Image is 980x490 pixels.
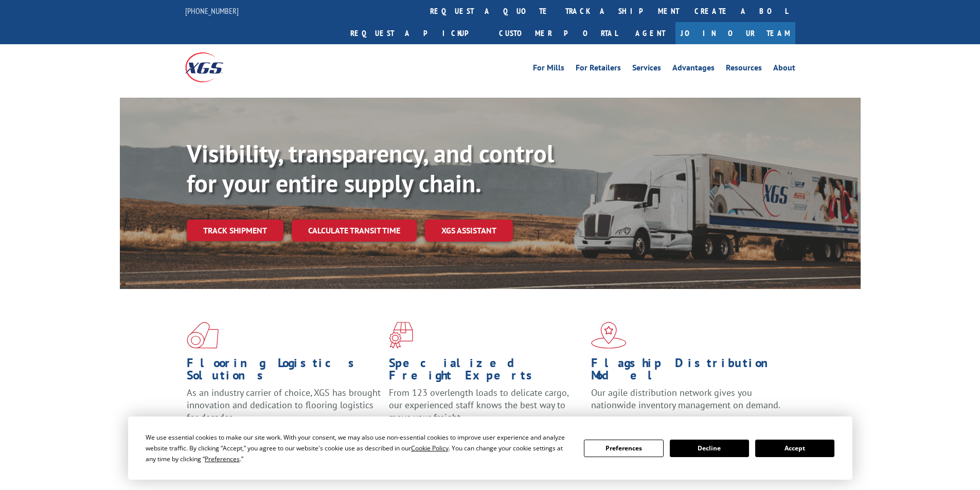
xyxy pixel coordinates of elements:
img: xgs-icon-total-supply-chain-intelligence-red [187,322,219,349]
a: Track shipment [187,220,283,241]
img: xgs-icon-flagship-distribution-model-red [591,322,627,349]
b: Visibility, transparency, and control for your entire supply chain. [187,137,554,199]
a: Request a pickup [343,22,491,44]
button: Preferences [584,440,663,457]
a: [PHONE_NUMBER] [185,6,239,16]
a: Calculate transit time [292,220,417,242]
h1: Flagship Distribution Model [591,357,786,387]
span: Preferences [205,455,240,463]
h1: Flooring Logistics Solutions [187,357,381,387]
h1: Specialized Freight Experts [389,357,583,387]
a: Join Our Team [675,22,795,44]
a: Resources [726,64,762,75]
p: From 123 overlength loads to delicate cargo, our experienced staff knows the best way to move you... [389,387,583,432]
a: Services [632,64,661,75]
span: Cookie Policy [411,444,449,452]
span: As an industry carrier of choice, XGS has brought innovation and dedication to flooring logistics... [187,387,381,423]
a: Advantages [672,64,715,75]
div: We use essential cookies to make our site work. With your consent, we may also use non-essential ... [146,432,572,464]
a: For Retailers [576,64,621,75]
a: Agent [625,22,675,44]
span: Our agile distribution network gives you nationwide inventory management on demand. [591,387,780,411]
div: Cookie Consent Prompt [128,416,852,480]
button: Accept [755,440,834,457]
button: Decline [670,440,749,457]
a: About [773,64,795,75]
img: xgs-icon-focused-on-flooring-red [389,322,413,349]
a: XGS ASSISTANT [425,220,513,242]
a: For Mills [533,64,564,75]
a: Customer Portal [491,22,625,44]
